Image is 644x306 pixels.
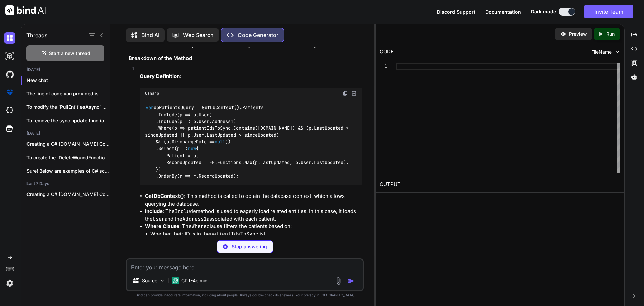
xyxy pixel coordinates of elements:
img: copy [343,91,348,96]
h2: Last 7 Days [21,181,110,186]
img: darkChat [4,32,15,44]
code: dbPatientsQuery = GetDbContext().Patients .Include(p => p.User) .Include(p => p.User.Address1) .W... [145,104,352,180]
code: Address1 [182,216,207,222]
span: FileName [591,49,612,55]
span: var [146,105,154,111]
p: Code Generator [238,31,278,39]
strong: Where Clause [145,223,179,229]
p: Creating a C# [DOMAIN_NAME] Core application with... [26,141,110,147]
h2: [DATE] [21,67,110,72]
img: attachment [335,277,342,285]
img: darkAi-studio [4,50,15,62]
p: : [140,73,362,80]
img: premium [4,87,15,98]
img: GPT-4o mini [172,277,179,284]
img: cloudideIcon [4,105,15,116]
p: To create the `DeleteWoundFunction` in your AngularJS... [26,154,110,161]
p: GPT-4o min.. [181,277,210,284]
li: Whether their ID is in the list. [150,230,362,238]
p: Bind AI [141,31,159,39]
p: Creating a C# [DOMAIN_NAME] Core application with... [26,191,110,198]
h3: Breakdown of the Method [129,55,362,62]
strong: Include [145,208,163,214]
li: : The method is used to eagerly load related entities. In this case, it loads the and the associa... [145,208,362,223]
p: Sure! Below are examples of C# scripts... [26,168,110,174]
img: settings [4,277,15,289]
img: Bind AI [5,5,46,15]
code: Where [192,223,207,230]
img: icon [348,278,355,285]
button: Invite Team [584,5,633,18]
p: To modify the `PullEntitiesAsync` method so that... [26,104,110,111]
span: Dark mode [531,8,556,15]
img: chevron down [614,49,620,55]
p: Web Search [183,31,214,39]
p: Bind can provide inaccurate information, including about people. Always double-check its answers.... [126,293,364,298]
p: Run [606,31,615,37]
div: 1 [380,63,387,70]
span: new [188,146,196,152]
span: Start a new thread [49,50,90,57]
h1: Threads [26,31,48,39]
strong: Query Definition [140,73,180,79]
span: Discord Support [437,9,475,15]
img: Open in Browser [351,90,357,96]
code: patientIdsToSync [210,231,258,237]
strong: GetDbContext() [145,193,184,199]
p: Stop answering [232,243,267,250]
p: New chat [26,77,110,84]
p: Preview [569,31,587,37]
p: Source [142,277,157,284]
span: Documentation [485,9,521,15]
p: The line of code you provided is... [26,90,110,97]
img: preview [560,31,566,37]
code: Include [175,208,196,215]
h2: [DATE] [21,131,110,136]
h2: OUTPUT [376,177,624,192]
li: : The clause filters the patients based on: [145,223,362,268]
span: null [215,139,225,145]
code: User [153,216,165,222]
span: Csharp [145,91,159,96]
img: Pick Models [159,278,165,284]
div: CODE [380,48,394,56]
p: To remove the sync update functionality from... [26,117,110,124]
li: : This method is called to obtain the database context, which allows querying the database. [145,192,362,208]
button: Discord Support [437,8,475,15]
img: githubDark [4,69,15,80]
button: Documentation [485,8,521,15]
